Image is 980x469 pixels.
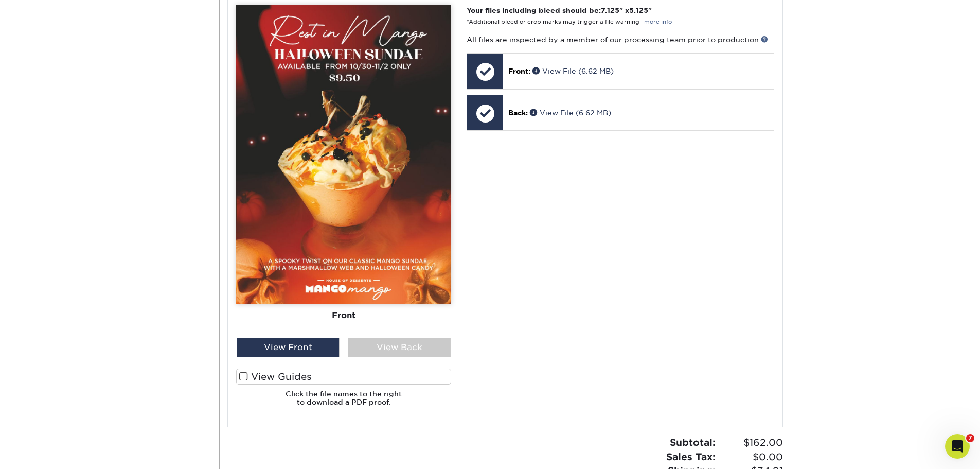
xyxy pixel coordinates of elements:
[719,436,783,450] span: $162.00
[670,437,716,448] strong: Subtotal:
[666,451,716,462] strong: Sales Tax:
[530,109,611,117] a: View File (6.62 MB)
[508,67,530,75] span: Front:
[966,434,974,442] span: 7
[601,6,619,14] span: 7.125
[237,338,340,357] div: View Front
[945,434,970,459] iframe: Intercom live chat
[629,6,648,14] span: 5.125
[236,369,451,385] label: View Guides
[508,109,528,117] span: Back:
[644,19,672,25] a: more info
[348,338,451,357] div: View Back
[467,34,774,45] p: All files are inspected by a member of our processing team prior to production.
[719,450,783,464] span: $0.00
[236,390,451,415] h6: Click the file names to the right to download a PDF proof.
[467,19,672,25] small: *Additional bleed or crop marks may trigger a file warning –
[532,67,614,75] a: View File (6.62 MB)
[236,305,451,327] div: Front
[467,6,652,14] strong: Your files including bleed should be: " x "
